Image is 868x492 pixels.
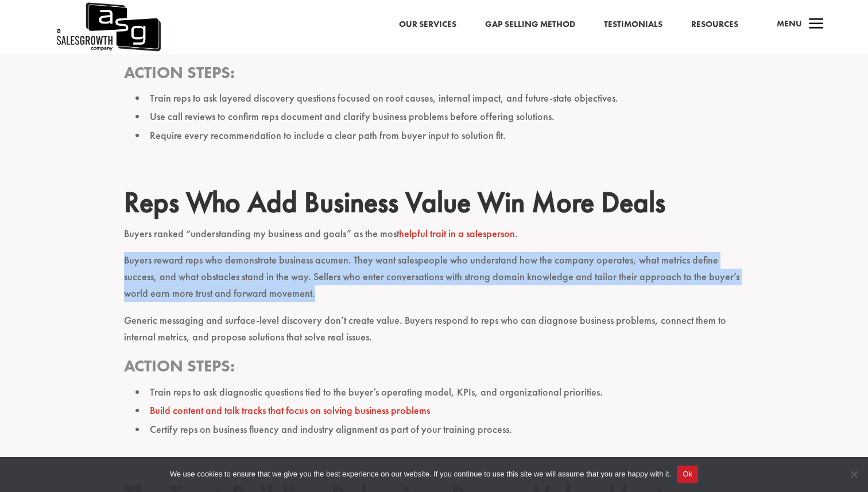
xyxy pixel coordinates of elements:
[124,226,744,253] p: Buyers ranked “understanding my business and goals” as the most .
[805,13,828,36] span: a
[399,17,456,32] a: Our Services
[604,17,662,32] a: Testimonials
[124,312,744,356] p: Generic messaging and surface-level discovery don’t create value. Buyers respond to reps who can ...
[124,62,744,89] h3: Action Steps:
[848,468,859,480] span: No
[135,420,744,439] li: Certify reps on business fluency and industry alignment as part of your training process.
[135,383,744,401] li: Train reps to ask diagnostic questions tied to the buyer’s operating model, KPIs, and organizatio...
[135,107,744,126] li: Use call reviews to confirm reps document and clarify business problems before offering solutions.
[150,404,430,417] a: Build content and talk tracks that focus on solving business problems
[124,185,744,225] h2: Reps Who Add Business Value Win More Deals
[691,17,738,32] a: Resources
[677,466,698,483] button: Ok
[135,89,744,107] li: Train reps to ask layered discovery questions focused on root causes, internal impact, and future...
[399,227,515,240] a: helpful trait in a salesperson
[124,252,744,312] p: Buyers reward reps who demonstrate business acumen. They want salespeople who understand how the ...
[485,17,575,32] a: Gap Selling Method
[135,126,744,145] li: Require every recommendation to include a clear path from buyer input to solution fit.
[124,355,744,382] h3: Action Steps:
[170,468,671,480] span: We use cookies to ensure that we give you the best experience on our website. If you continue to ...
[777,18,802,29] span: Menu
